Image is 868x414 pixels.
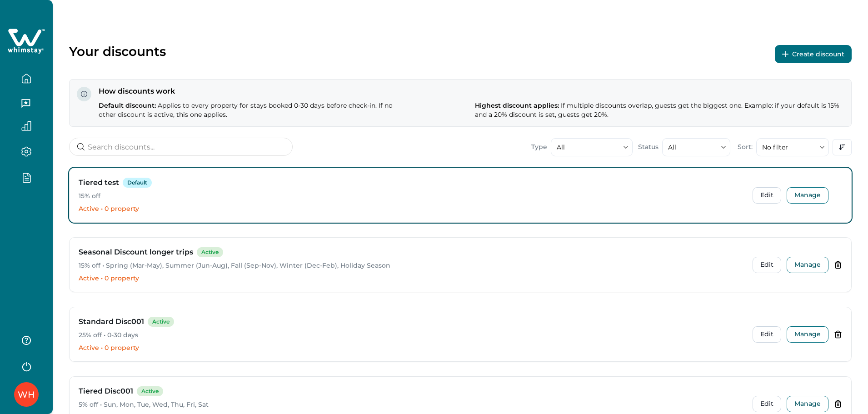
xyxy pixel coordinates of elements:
[775,45,852,63] button: Create discount
[79,400,745,409] p: 5% off • Sun, Mon, Tue, Wed, Thu, Fri, Sat
[475,87,844,119] p: Highest discount applies:
[79,316,144,327] h3: Standard Disc001
[475,101,839,119] span: If multiple discounts overlap, guests get the biggest one. Example: if your default is 15% and a ...
[753,326,781,343] button: Edit
[753,257,781,273] button: Edit
[79,386,133,397] h3: Tiered Disc001
[79,331,745,340] p: 25% off • 0-30 days
[137,386,163,396] span: Active
[79,344,745,353] p: Active • 0 property
[787,396,828,412] button: Manage
[753,187,781,204] button: Edit
[148,317,174,327] span: Active
[197,247,223,257] span: Active
[787,257,828,273] button: Manage
[79,274,745,283] p: Active • 0 property
[99,101,408,119] p: Default discount:
[18,384,35,405] div: Whimstay Host
[69,44,166,59] p: Your discounts
[99,87,408,96] p: How discounts work
[787,187,828,204] button: Manage
[787,326,828,343] button: Manage
[69,138,293,156] input: Search discounts...
[638,143,658,152] p: Status
[79,247,193,258] h3: Seasonal Discount longer trips
[753,396,781,412] button: Edit
[79,192,745,201] p: 15% off
[531,143,547,152] p: Type
[123,178,152,188] span: Default
[79,205,745,214] p: Active • 0 property
[79,177,119,188] h3: Tiered test
[99,101,393,119] span: Applies to every property for stays booked 0-30 days before check-in. If no other discount is act...
[738,143,753,152] p: Sort:
[79,261,745,270] p: 15% off • Spring (Mar-May), Summer (Jun-Aug), Fall (Sep-Nov), Winter (Dec-Feb), Holiday Season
